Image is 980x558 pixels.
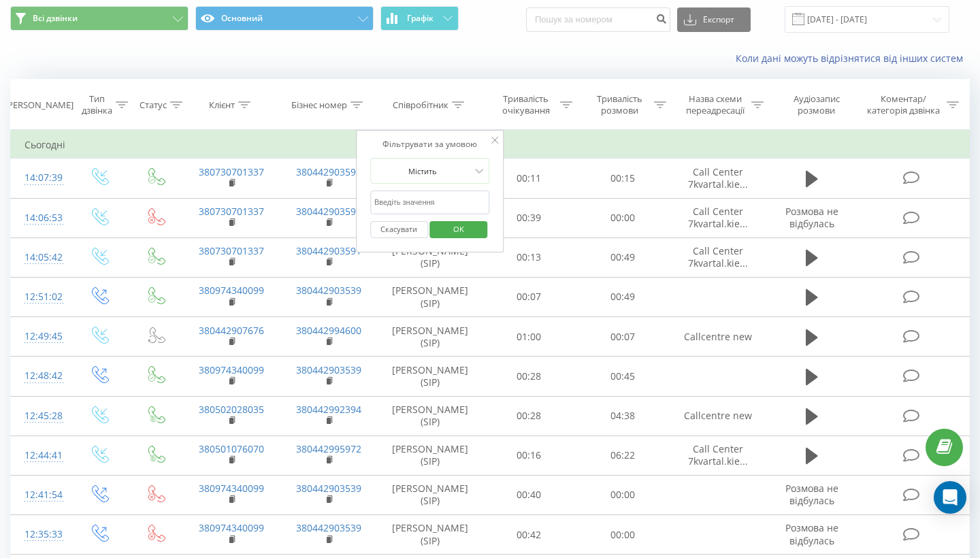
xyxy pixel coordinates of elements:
td: 00:13 [483,237,576,277]
td: 00:49 [576,237,670,277]
a: 380442903539 [296,482,361,495]
div: [PERSON_NAME] [5,99,73,111]
a: 380442903539 [296,284,361,297]
td: [PERSON_NAME] (SIP) [378,396,483,436]
div: 12:51:02 [24,284,57,310]
td: [PERSON_NAME] (SIP) [378,357,483,396]
div: 12:48:42 [24,363,57,389]
td: 00:11 [483,159,576,198]
button: Експорт [677,7,751,32]
button: Основний [195,6,374,31]
td: [PERSON_NAME] (SIP) [378,436,483,475]
input: Введіть значення [370,191,490,214]
a: 380442903539 [296,363,361,376]
td: 00:15 [576,159,670,198]
span: Call Center 7kvartal.kie... [688,442,748,467]
div: 14:06:53 [24,205,57,231]
div: Клієнт [209,99,235,111]
a: 380501076070 [199,442,264,455]
a: 380442903539 [296,521,361,534]
span: Call Center 7kvartal.kie... [688,244,748,269]
td: 00:00 [576,515,670,555]
a: 380730701337 [199,165,264,178]
td: [PERSON_NAME] (SIP) [378,515,483,555]
button: Графік [380,6,459,31]
span: OK [440,218,478,240]
td: 00:28 [483,396,576,436]
div: 12:45:28 [24,403,57,429]
td: 00:42 [483,515,576,555]
td: 01:00 [483,317,576,357]
div: Фільтрувати за умовою [370,137,490,151]
div: Бізнес номер [291,99,347,111]
td: Callcentre new [670,317,767,357]
a: 380442995972 [296,442,361,455]
td: Сьогодні [11,131,970,159]
div: Тривалість очікування [495,93,557,116]
td: 00:45 [576,357,670,396]
span: Графік [407,14,434,23]
a: 380502028035 [199,403,264,416]
span: Розмова не відбулась [785,521,838,546]
div: Співробітник [393,99,448,111]
td: [PERSON_NAME] (SIP) [378,317,483,357]
a: 380974340099 [199,363,264,376]
td: 00:00 [576,475,670,514]
a: 380730701337 [199,244,264,257]
td: 00:49 [576,277,670,316]
td: 00:16 [483,436,576,475]
a: 380974340099 [199,284,264,297]
span: Розмова не відбулась [785,205,838,230]
td: 00:07 [483,277,576,316]
div: Тип дзвінка [82,93,112,116]
button: OK [430,221,488,238]
td: [PERSON_NAME] (SIP) [378,277,483,316]
td: 00:39 [483,198,576,237]
div: 12:35:33 [24,521,57,548]
a: 380974340099 [199,521,264,534]
div: Тривалість розмови [588,93,651,116]
input: Пошук за номером [526,7,670,32]
span: Всі дзвінки [33,13,78,24]
td: 00:00 [576,198,670,237]
td: 06:22 [576,436,670,475]
div: 12:44:41 [24,442,57,469]
a: 380974340099 [199,482,264,495]
td: [PERSON_NAME] (SIP) [378,475,483,514]
div: Аудіозапис розмови [779,93,853,116]
a: 380442992394 [296,403,361,416]
span: Call Center 7kvartal.kie... [688,205,748,230]
td: 04:38 [576,396,670,436]
div: Статус [140,99,167,111]
td: [PERSON_NAME] (SIP) [378,237,483,277]
div: 14:05:42 [24,244,57,271]
div: Назва схеми переадресації [682,93,748,116]
div: Open Intercom Messenger [934,481,966,514]
a: 380442903591 [296,244,361,257]
a: 380730701337 [199,205,264,218]
td: 00:28 [483,357,576,396]
a: 380442907676 [199,324,264,337]
a: 380442994600 [296,324,361,337]
a: 380442903591 [296,165,361,178]
td: 00:40 [483,475,576,514]
span: Розмова не відбулась [785,482,838,507]
td: 00:07 [576,317,670,357]
td: Callcentre new [670,396,767,436]
div: 12:49:45 [24,323,57,350]
a: Коли дані можуть відрізнятися вiд інших систем [736,52,970,65]
a: 380442903591 [296,205,361,218]
button: Всі дзвінки [10,6,189,31]
div: 12:41:54 [24,482,57,508]
div: Коментар/категорія дзвінка [864,93,943,116]
button: Скасувати [370,221,428,238]
span: Call Center 7kvartal.kie... [688,165,748,191]
div: 14:07:39 [24,165,57,191]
